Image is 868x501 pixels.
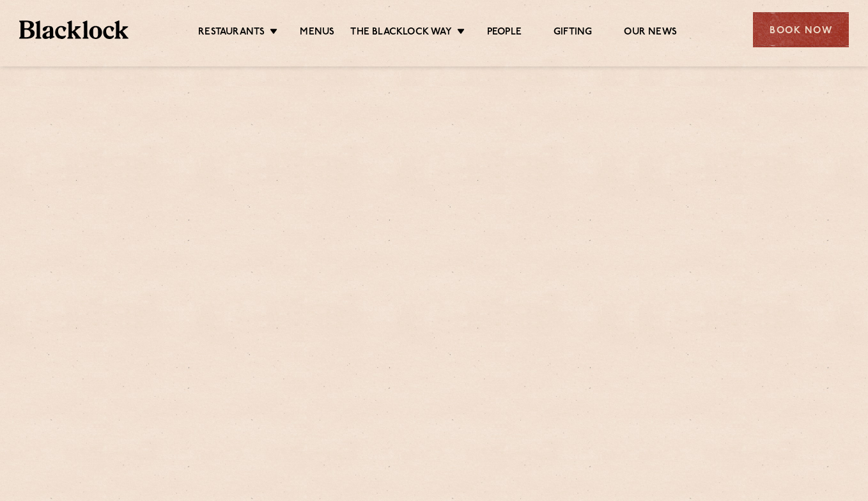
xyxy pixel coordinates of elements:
[624,26,677,40] a: Our News
[487,26,522,40] a: People
[753,12,849,47] div: Book Now
[19,20,128,39] img: BL_Textured_Logo-footer-cropped.svg
[198,26,265,40] a: Restaurants
[350,26,451,40] a: The Blacklock Way
[554,26,592,40] a: Gifting
[300,26,334,40] a: Menus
